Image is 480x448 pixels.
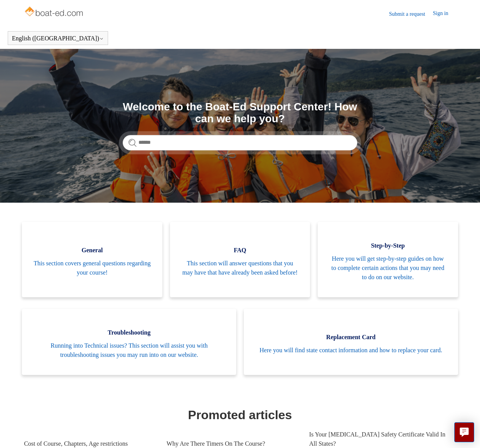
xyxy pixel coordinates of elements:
[12,35,104,42] button: English ([GEOGRAPHIC_DATA])
[33,259,150,277] span: This section covers general questions regarding your course!
[389,10,433,18] a: Submit a request
[170,222,310,297] a: FAQ This section will answer questions that you may have that have already been asked before!
[329,241,446,250] span: Step-by-Step
[244,309,458,375] a: Replacement Card Here you will find state contact information and how to replace your card.
[33,328,225,337] span: Troubleshooting
[318,222,458,297] a: Step-by-Step Here you will get step-by-step guides on how to complete certain actions that you ma...
[255,333,447,342] span: Replacement Card
[22,309,236,375] a: Troubleshooting Running into Technical issues? This section will assist you with troubleshooting ...
[22,222,162,297] a: General This section covers general questions regarding your course!
[123,135,357,150] input: Search
[182,259,298,277] span: This section will answer questions that you may have that have already been asked before!
[255,346,447,355] span: Here you will find state contact information and how to replace your card.
[24,406,456,424] h1: Promoted articles
[123,101,357,125] h1: Welcome to the Boat-Ed Support Center! How can we help you?
[329,254,446,282] span: Here you will get step-by-step guides on how to complete certain actions that you may need to do ...
[454,422,474,442] button: Live chat
[33,246,150,255] span: General
[182,246,298,255] span: FAQ
[33,341,225,360] span: Running into Technical issues? This section will assist you with troubleshooting issues you may r...
[24,5,85,20] img: Boat-Ed Help Center home page
[433,9,456,18] a: Sign in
